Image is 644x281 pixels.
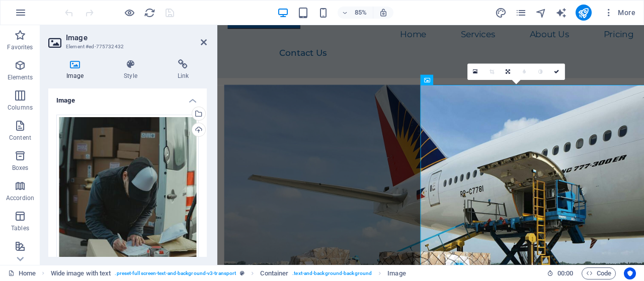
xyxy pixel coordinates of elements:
[8,267,36,279] a: Click to cancel selection. Double-click to open Pages
[11,224,29,232] p: Tables
[547,267,574,279] h6: Session time
[600,5,639,21] button: More
[292,267,372,279] span: . text-and-background-background
[624,267,636,279] button: Usercentrics
[7,43,33,51] p: Favorites
[8,104,33,112] p: Columns
[379,8,388,17] i: On resize automatically adjust zoom level to fit chosen device.
[484,63,500,79] a: Crop mode
[9,134,31,142] p: Content
[123,7,135,19] button: Click here to leave preview mode and continue editing
[515,7,527,19] button: pages
[576,5,592,21] button: publish
[51,267,406,279] nav: breadcrumb
[532,63,548,79] a: Greyscale
[12,164,29,172] p: Boxes
[535,7,547,19] button: navigator
[66,33,207,42] h2: Image
[516,63,532,79] a: Blur
[51,267,111,279] span: Click to select. Double-click to edit
[66,42,187,51] h3: Element #ed-775732432
[565,269,566,277] span: :
[144,7,155,19] i: Reload page
[604,8,635,18] span: More
[159,59,207,80] h4: Link
[48,59,106,80] h4: Image
[6,194,34,202] p: Accordion
[48,88,207,107] h4: Image
[495,7,507,19] button: design
[535,7,547,19] i: Navigator
[557,267,573,279] span: 00 00
[387,267,406,279] span: Click to select. Double-click to edit
[467,63,484,79] a: Select files from the file manager, stock photos, or upload file(s)
[143,7,155,19] button: reload
[549,63,565,79] a: Confirm ( Ctrl ⏎ )
[338,7,373,19] button: 85%
[240,270,245,276] i: This element is a customizable preset
[555,7,567,19] i: AI Writer
[8,73,33,81] p: Elements
[500,63,516,79] a: Change orientation
[582,267,616,279] button: Code
[353,7,369,19] h6: 85%
[555,7,568,19] button: text_generator
[260,267,288,279] span: Click to select. Double-click to edit
[515,7,527,19] i: Pages (Ctrl+Alt+S)
[106,59,159,80] h4: Style
[578,7,589,19] i: Publish
[586,267,611,279] span: Code
[115,267,236,279] span: . preset-fullscreen-text-and-background-v3-transport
